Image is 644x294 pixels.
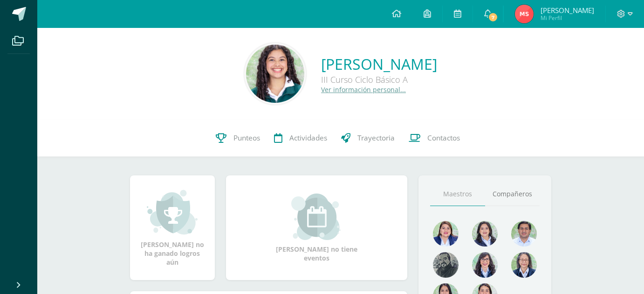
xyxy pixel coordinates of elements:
div: III Curso Ciclo Básico A [321,74,437,85]
a: Trayectoria [334,120,402,157]
a: Compañeros [485,182,540,206]
img: b1da893d1b21f2b9f45fcdf5240f8abd.png [472,252,498,278]
img: achievement_small.png [147,189,198,235]
img: 68491b968eaf45af92dd3338bd9092c6.png [511,252,537,278]
img: 45e5189d4be9c73150df86acb3c68ab9.png [472,221,498,247]
a: Actividades [267,120,334,157]
a: Maestros [430,182,485,206]
div: [PERSON_NAME] no tiene eventos [270,194,363,262]
span: 7 [488,12,498,22]
a: [PERSON_NAME] [321,54,437,74]
a: Ver información personal... [321,85,406,94]
a: Punteos [209,120,267,157]
span: Punteos [233,133,260,143]
img: 135afc2e3c36cc19cf7f4a6ffd4441d1.png [433,221,459,247]
div: [PERSON_NAME] no ha ganado logros aún [139,189,206,267]
span: Actividades [289,133,327,143]
img: 93c16075707a398c360377cf3c01ecdc.png [246,45,304,103]
img: 1e7bfa517bf798cc96a9d855bf172288.png [511,221,537,247]
img: event_small.png [291,194,342,240]
img: 4179e05c207095638826b52d0d6e7b97.png [433,252,459,278]
span: Mi Perfil [541,14,594,22]
span: Contactos [427,133,460,143]
span: [PERSON_NAME] [541,6,594,15]
span: Trayectoria [357,133,395,143]
img: fb703a472bdb86d4ae91402b7cff009e.png [515,5,534,23]
a: Contactos [402,120,467,157]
